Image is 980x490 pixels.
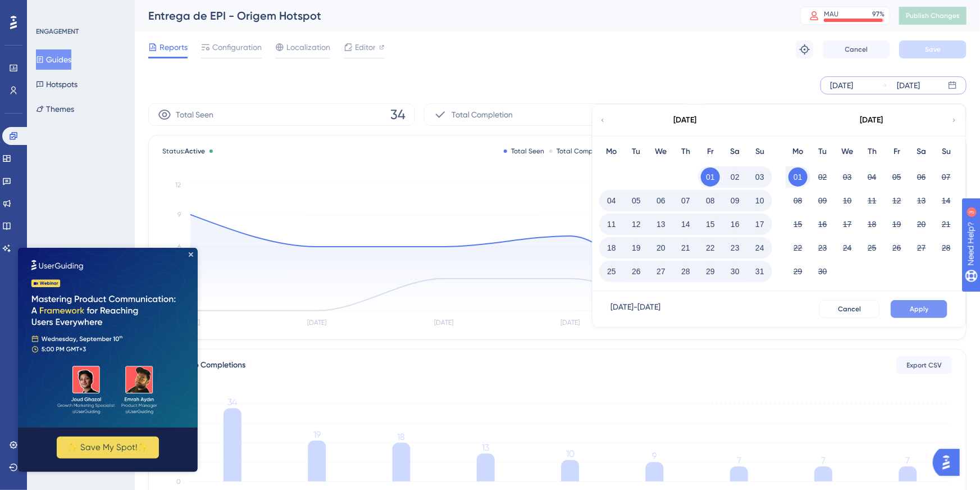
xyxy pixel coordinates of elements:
tspan: [DATE] [308,319,327,327]
button: 08 [701,191,720,210]
button: 25 [863,238,882,257]
button: 07 [937,167,956,187]
div: Entrega de EPI - Origem Hotspot [148,8,772,24]
iframe: UserGuiding AI Assistant Launcher [933,446,967,479]
button: 21 [937,215,956,234]
button: 15 [701,215,720,234]
button: 04 [602,191,621,210]
button: 30 [813,262,832,281]
button: 27 [912,238,931,257]
tspan: 7 [906,455,910,466]
tspan: 9 [653,451,657,462]
button: 31 [750,262,769,281]
button: 05 [887,167,906,187]
button: 10 [838,191,857,210]
div: Total Completion [549,147,612,156]
button: ✨ Save My Spot!✨ [39,189,141,211]
tspan: 18 [398,432,405,442]
button: 16 [726,215,745,234]
span: Need Help? [26,3,70,16]
button: 19 [887,215,906,234]
button: 19 [627,238,646,257]
div: [DATE] [897,79,920,92]
div: Total Seen [504,147,545,156]
tspan: 0 [176,478,181,486]
button: Cancel [823,40,890,58]
div: Su [747,145,772,158]
button: 18 [602,238,621,257]
button: 14 [937,191,956,210]
button: 17 [750,215,769,234]
span: Editor [355,40,376,54]
button: 11 [602,215,621,234]
span: Cancel [838,305,861,314]
tspan: 7 [821,455,826,466]
span: Export CSV [907,361,942,370]
button: 30 [726,262,745,281]
button: 13 [651,215,671,234]
div: Tu [624,145,649,158]
div: MAU [824,10,838,19]
button: 28 [937,238,956,257]
span: Cancel [845,45,868,54]
button: 13 [912,191,931,210]
div: Th [860,145,885,158]
button: 06 [651,191,671,210]
button: 12 [627,215,646,234]
button: 11 [863,191,882,210]
button: 22 [788,238,808,257]
div: Mo [786,145,810,158]
div: Total Step Completions [162,359,245,372]
button: Themes [36,99,74,119]
button: 28 [676,262,695,281]
button: 22 [701,238,720,257]
div: [DATE] [860,114,883,127]
button: 09 [726,191,745,210]
tspan: 10 [566,449,575,460]
div: ENGAGEMENT [36,27,79,36]
div: Mo [599,145,624,158]
tspan: 12 [175,181,181,189]
tspan: 9 [177,211,181,219]
button: 24 [750,238,769,257]
button: 03 [750,167,769,187]
span: 34 [390,106,405,124]
button: Export CSV [896,356,952,374]
span: Configuration [212,40,262,54]
tspan: 6 [177,243,181,251]
div: Su [934,145,959,158]
tspan: 7 [737,455,741,466]
div: 97 % [872,10,885,19]
button: 21 [676,238,695,257]
span: Localization [286,40,330,54]
button: 02 [813,167,832,187]
span: Save [925,45,941,54]
div: Close Preview [171,4,175,9]
div: Sa [909,145,934,158]
div: Sa [723,145,747,158]
button: 23 [813,238,832,257]
div: Th [673,145,698,158]
div: Fr [698,145,723,158]
button: 18 [863,215,882,234]
div: We [835,145,860,158]
button: 02 [726,167,745,187]
button: 03 [838,167,857,187]
button: Hotspots [36,74,78,94]
span: Status: [162,147,205,156]
span: Publish Changes [906,11,960,20]
button: 04 [863,167,882,187]
div: Fr [885,145,909,158]
div: Tu [810,145,835,158]
button: 01 [788,167,808,187]
button: Guides [36,49,71,70]
button: 26 [627,262,646,281]
button: 14 [676,215,695,234]
tspan: [DATE] [561,319,580,327]
button: 01 [701,167,720,187]
div: [DATE] [674,114,697,127]
span: Total Completion [452,108,513,121]
button: 20 [912,215,931,234]
button: 16 [813,215,832,234]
